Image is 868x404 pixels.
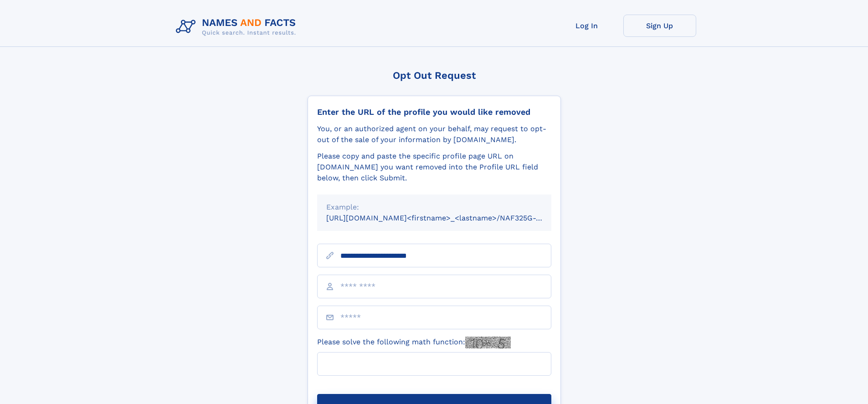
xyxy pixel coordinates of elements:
img: Logo Names and Facts [172,15,303,39]
div: Opt Out Request [308,70,561,81]
a: Sign Up [623,15,696,37]
div: You, or an authorized agent on your behalf, may request to opt-out of the sale of your informatio... [317,123,551,145]
div: Example: [326,202,542,213]
a: Log In [550,15,623,37]
label: Please solve the following math function: [317,337,511,348]
small: [URL][DOMAIN_NAME]<firstname>_<lastname>/NAF325G-xxxxxxxx [326,214,569,222]
div: Enter the URL of the profile you would like removed [317,107,551,117]
div: Please copy and paste the specific profile page URL on [DOMAIN_NAME] you want removed into the Pr... [317,151,551,184]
